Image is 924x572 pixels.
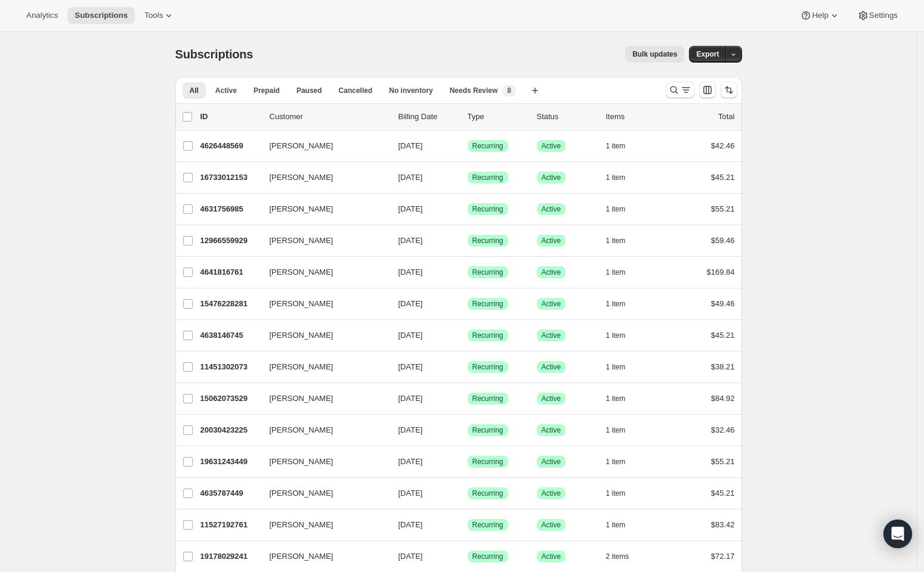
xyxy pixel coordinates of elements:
button: [PERSON_NAME] [262,326,382,345]
button: [PERSON_NAME] [262,200,382,219]
button: Analytics [19,7,65,24]
span: [PERSON_NAME] [270,329,333,341]
span: Needs Review [450,86,498,95]
div: IDCustomerBilling DateTypeStatusItemsTotal [200,111,735,123]
span: [DATE] [398,520,423,529]
button: 1 item [606,201,639,217]
span: [PERSON_NAME] [270,266,333,278]
span: Recurring [472,394,503,403]
span: 8 [507,86,511,95]
span: [DATE] [398,489,423,498]
span: Recurring [472,173,503,182]
button: [PERSON_NAME] [262,421,382,440]
p: Customer [270,111,389,123]
span: $84.92 [711,394,735,403]
div: Type [468,111,527,123]
p: 11451302073 [200,361,260,373]
span: Recurring [472,489,503,498]
span: Paused [296,86,322,95]
p: 4626448569 [200,140,260,152]
button: 1 item [606,327,639,344]
span: [PERSON_NAME] [270,235,333,247]
span: 1 item [606,362,626,372]
p: 20030423225 [200,424,260,436]
button: 1 item [606,359,639,375]
span: Subscriptions [175,48,254,61]
span: [PERSON_NAME] [270,456,333,468]
span: $38.21 [711,362,735,371]
span: [DATE] [398,141,423,150]
span: Recurring [472,299,503,309]
button: 1 item [606,296,639,312]
span: Active [542,457,561,467]
span: Tools [144,11,163,20]
span: $32.46 [711,425,735,434]
span: [DATE] [398,268,423,276]
p: 15062073529 [200,393,260,405]
span: 1 item [606,457,626,467]
span: [PERSON_NAME] [270,298,333,310]
span: [PERSON_NAME] [270,393,333,405]
span: [DATE] [398,394,423,403]
button: [PERSON_NAME] [262,389,382,408]
div: 4641816761[PERSON_NAME][DATE]SuccessRecurringSuccessActive1 item$169.84 [200,264,735,281]
span: [DATE] [398,236,423,245]
p: 19178029241 [200,551,260,562]
button: 1 item [606,485,639,502]
button: 1 item [606,138,639,154]
button: 1 item [606,422,639,439]
span: Active [542,331,561,340]
span: Active [542,141,561,151]
span: [PERSON_NAME] [270,551,333,562]
p: 12966559929 [200,235,260,247]
div: 11527192761[PERSON_NAME][DATE]SuccessRecurringSuccessActive1 item$83.42 [200,517,735,533]
span: $83.42 [711,520,735,529]
button: [PERSON_NAME] [262,231,382,250]
span: Active [542,520,561,530]
span: No inventory [389,86,432,95]
button: 1 item [606,264,639,281]
span: [DATE] [398,552,423,561]
p: 15476228281 [200,298,260,310]
span: Active [542,268,561,277]
button: [PERSON_NAME] [262,136,382,156]
p: 4635787449 [200,487,260,499]
span: Settings [869,11,898,20]
button: 2 items [606,548,642,565]
span: Bulk updates [632,49,677,59]
span: $72.17 [711,552,735,561]
div: 4626448569[PERSON_NAME][DATE]SuccessRecurringSuccessActive1 item$42.46 [200,138,735,154]
span: 1 item [606,268,626,277]
span: Recurring [472,362,503,372]
button: Bulk updates [625,46,684,63]
span: [PERSON_NAME] [270,487,333,499]
button: Settings [850,7,905,24]
button: 1 item [606,517,639,533]
span: All [190,86,199,95]
span: Recurring [472,204,503,214]
span: [PERSON_NAME] [270,424,333,436]
span: Recurring [472,331,503,340]
span: [PERSON_NAME] [270,172,333,184]
span: $45.21 [711,489,735,498]
span: $45.21 [711,173,735,182]
button: 1 item [606,390,639,407]
span: [PERSON_NAME] [270,361,333,373]
div: 4638146745[PERSON_NAME][DATE]SuccessRecurringSuccessActive1 item$45.21 [200,327,735,344]
span: $55.21 [711,457,735,466]
button: Tools [137,7,182,24]
p: 4641816761 [200,266,260,278]
span: Subscriptions [75,11,128,20]
p: ID [200,111,260,123]
span: 1 item [606,331,626,340]
span: [DATE] [398,457,423,466]
span: Help [812,11,828,20]
p: 16733012153 [200,172,260,184]
span: 1 item [606,141,626,151]
button: [PERSON_NAME] [262,263,382,282]
span: Prepaid [254,86,280,95]
p: 4631756985 [200,203,260,215]
span: Analytics [26,11,58,20]
div: 4635787449[PERSON_NAME][DATE]SuccessRecurringSuccessActive1 item$45.21 [200,485,735,502]
span: Active [542,425,561,435]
